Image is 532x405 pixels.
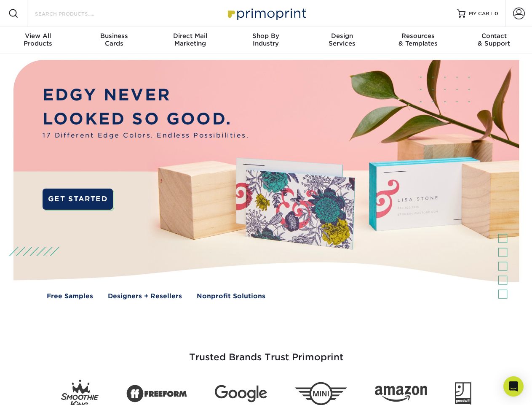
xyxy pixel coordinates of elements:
a: Contact& Support [456,27,532,54]
h3: Trusted Brands Trust Primoprint [20,332,513,373]
div: Cards [76,32,152,47]
span: 17 Different Edge Colors. Endless Possibilities. [43,131,249,140]
span: Direct Mail [152,32,228,40]
span: 0 [495,11,498,16]
a: Shop ByIndustry [228,27,304,54]
a: GET STARTED [43,189,113,210]
img: Primoprint [224,4,308,22]
span: Design [304,32,380,40]
div: Open Intercom Messenger [503,376,524,397]
a: Free Samples [47,292,93,301]
div: & Support [456,32,532,47]
div: Marketing [152,32,228,47]
a: Resources& Templates [380,27,456,54]
span: Contact [456,32,532,40]
p: LOOKED SO GOOD. [43,107,249,131]
p: EDGY NEVER [43,83,249,107]
span: MY CART [469,10,493,17]
a: Nonprofit Solutions [197,292,265,301]
div: & Templates [380,32,456,47]
a: BusinessCards [76,27,152,54]
img: Google [215,385,267,402]
div: Services [304,32,380,47]
a: Direct MailMarketing [152,27,228,54]
span: Resources [380,32,456,40]
div: Industry [228,32,304,47]
iframe: Google Customer Reviews [2,379,72,402]
span: Business [76,32,152,40]
a: Designers + Resellers [108,292,182,301]
a: DesignServices [304,27,380,54]
img: Goodwill [455,382,471,405]
img: Amazon [375,386,427,402]
input: SEARCH PRODUCTS..... [34,8,116,19]
span: Shop By [228,32,304,40]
